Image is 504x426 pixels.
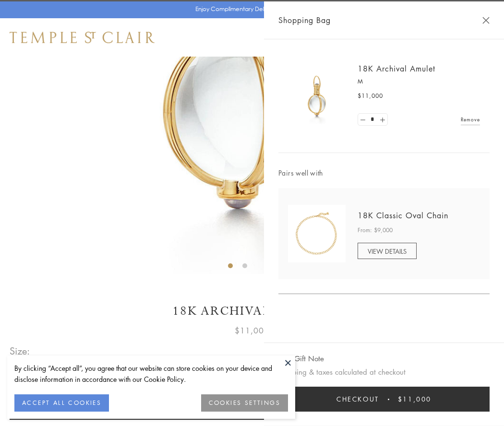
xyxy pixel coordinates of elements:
[278,353,324,365] button: Add Gift Note
[10,343,31,359] span: Size:
[358,91,383,101] span: $11,000
[195,4,304,14] p: Enjoy Complimentary Delivery & Returns
[288,205,346,262] img: N88865-OV18
[358,225,393,235] span: From: $9,000
[278,14,331,26] span: Shopping Bag
[461,114,480,125] a: Remove
[10,303,494,319] h1: 18K Archival Amulet
[278,366,490,378] p: Shipping & taxes calculated at checkout
[398,394,432,404] span: $11,000
[201,394,288,412] button: COOKIES SETTINGS
[358,243,417,259] a: VIEW DETAILS
[14,363,288,385] div: By clicking “Accept all”, you agree that our website can store cookies on your device and disclos...
[358,114,368,126] a: Set quantity to 0
[358,63,435,74] a: 18K Archival Amulet
[278,167,490,178] span: Pairs well with
[235,324,269,337] span: $11,000
[14,394,109,412] button: ACCEPT ALL COOKIES
[482,17,490,24] button: Close Shopping Bag
[288,67,346,125] img: 18K Archival Amulet
[278,387,490,412] button: Checkout $11,000
[336,394,379,404] span: Checkout
[358,210,448,221] a: 18K Classic Oval Chain
[10,32,155,43] img: Temple St. Clair
[368,247,407,256] span: VIEW DETAILS
[377,114,387,126] a: Set quantity to 2
[358,77,480,86] p: M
